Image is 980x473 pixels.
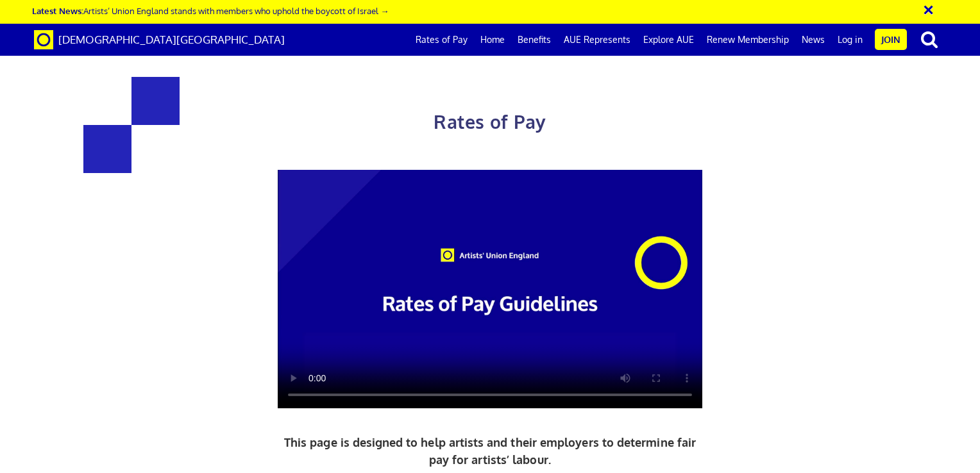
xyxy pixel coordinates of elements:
[557,24,637,56] a: AUE Represents
[409,24,474,56] a: Rates of Pay
[700,24,795,56] a: Renew Membership
[32,5,83,16] strong: Latest News:
[909,26,949,53] button: search
[474,24,511,56] a: Home
[875,29,907,50] a: Join
[511,24,557,56] a: Benefits
[637,24,700,56] a: Explore AUE
[795,24,831,56] a: News
[58,33,285,46] span: [DEMOGRAPHIC_DATA][GEOGRAPHIC_DATA]
[434,110,546,133] span: Rates of Pay
[24,24,294,56] a: Brand [DEMOGRAPHIC_DATA][GEOGRAPHIC_DATA]
[831,24,869,56] a: Log in
[32,5,389,16] a: Latest News:Artists’ Union England stands with members who uphold the boycott of Israel →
